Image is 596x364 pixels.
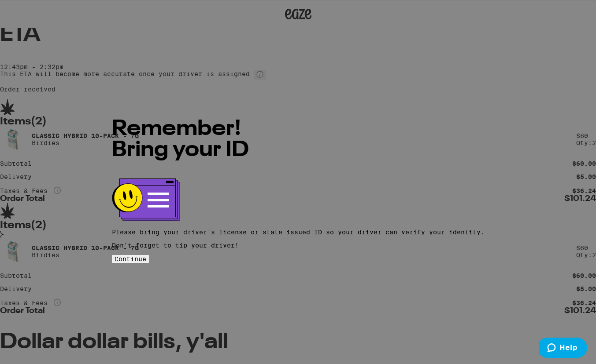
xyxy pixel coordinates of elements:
span: Remember! Bring your ID [112,119,249,161]
iframe: Opens a widget where you can find more information [539,338,587,360]
span: Continue [115,255,146,262]
p: Don't forget to tip your driver! [112,242,485,249]
p: Please bring your driver's license or state issued ID so your driver can verify your identity. [112,229,485,236]
button: Continue [112,255,149,263]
